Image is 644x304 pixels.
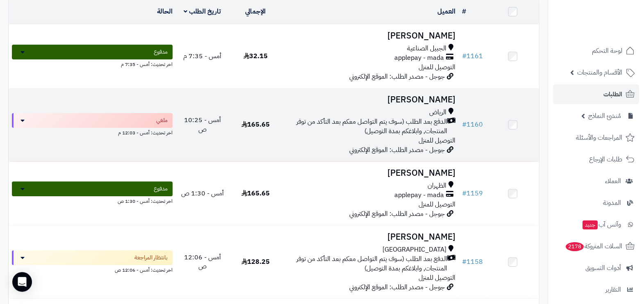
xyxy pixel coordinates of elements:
[605,175,621,187] span: العملاء
[585,262,621,274] span: أدوات التسويق
[184,7,221,16] a: تاريخ الطلب
[394,53,444,63] span: applepay - mada
[382,245,446,254] span: [GEOGRAPHIC_DATA]
[419,62,455,72] span: التوصيل للمنزل
[419,200,455,209] span: التوصيل للمنزل
[437,7,455,16] a: العميل
[429,108,446,117] span: الرياض
[394,191,444,200] span: applepay - mada
[462,51,483,61] a: #1161
[462,120,483,129] a: #1160
[245,7,266,16] a: الإجمالي
[462,7,466,16] a: #
[553,41,639,61] a: لوحة التحكم
[12,59,173,68] div: اخر تحديث: أمس - 7:35 م
[285,117,447,136] span: الدفع بعد الطلب (سوف يتم التواصل معكم بعد التأكد من توفر المنتجات, وابلاغكم بمدة التوصيل)
[603,88,622,100] span: الطلبات
[285,168,455,178] h3: [PERSON_NAME]
[565,240,622,252] span: السلات المتروكة
[349,145,445,155] span: جوجل - مصدر الطلب: الموقع الإلكتروني
[588,20,636,38] img: logo-2.png
[583,220,598,229] span: جديد
[349,282,445,292] span: جوجل - مصدر الطلب: الموقع الإلكتروني
[588,110,621,122] span: مُنشئ النماذج
[134,254,168,262] span: بانتظار المراجعة
[462,51,467,61] span: #
[285,232,455,242] h3: [PERSON_NAME]
[154,48,168,56] span: مدفوع
[243,51,268,61] span: 32.15
[407,44,446,53] span: الجبيل الصناعية
[241,120,270,129] span: 165.65
[589,154,622,165] span: طلبات الإرجاع
[553,258,639,278] a: أدوات التسويق
[184,115,221,134] span: أمس - 10:25 ص
[553,280,639,299] a: التقارير
[603,197,621,209] span: المدونة
[12,265,173,274] div: اخر تحديث: أمس - 12:06 ص
[154,185,168,193] span: مدفوع
[576,132,622,143] span: المراجعات والأسئلة
[12,272,32,292] div: Open Intercom Messenger
[12,128,173,136] div: اخر تحديث: أمس - 12:03 م
[12,196,173,205] div: اخر تحديث: أمس - 1:30 ص
[349,209,445,219] span: جوجل - مصدر الطلب: الموقع الإلكتروني
[553,193,639,213] a: المدونة
[428,181,446,191] span: الظهران
[462,257,467,267] span: #
[183,51,221,61] span: أمس - 7:35 م
[566,242,584,251] span: 2178
[582,219,621,230] span: وآتس آب
[462,188,483,198] a: #1159
[285,95,455,104] h3: [PERSON_NAME]
[577,67,622,78] span: الأقسام والمنتجات
[553,150,639,169] a: طلبات الإرجاع
[285,254,447,273] span: الدفع بعد الطلب (سوف يتم التواصل معكم بعد التأكد من توفر المنتجات, وابلاغكم بمدة التوصيل)
[605,284,621,295] span: التقارير
[462,257,483,267] a: #1158
[241,257,270,267] span: 128.25
[184,252,221,272] span: أمس - 12:06 ص
[156,116,168,125] span: ملغي
[462,120,467,129] span: #
[462,188,467,198] span: #
[241,188,270,198] span: 165.65
[553,171,639,191] a: العملاء
[285,31,455,41] h3: [PERSON_NAME]
[181,188,224,198] span: أمس - 1:30 ص
[157,7,173,16] a: الحالة
[349,72,445,82] span: جوجل - مصدر الطلب: الموقع الإلكتروني
[419,273,455,283] span: التوصيل للمنزل
[553,128,639,147] a: المراجعات والأسئلة
[553,236,639,256] a: السلات المتروكة2178
[553,215,639,234] a: وآتس آبجديد
[419,136,455,145] span: التوصيل للمنزل
[592,45,622,57] span: لوحة التحكم
[553,84,639,104] a: الطلبات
